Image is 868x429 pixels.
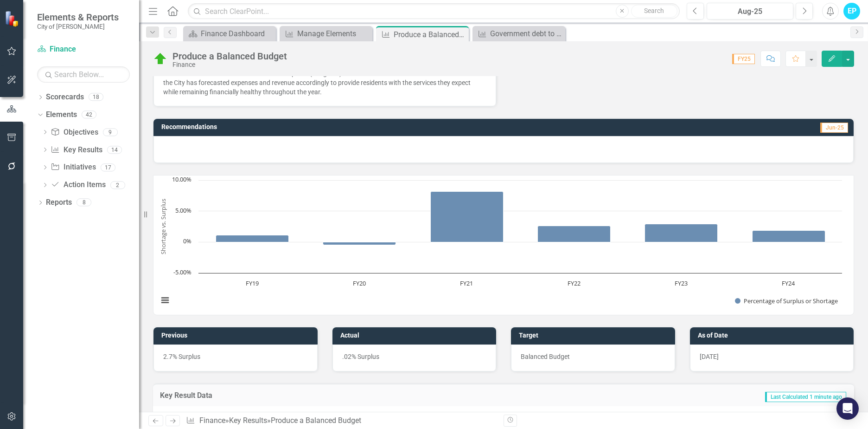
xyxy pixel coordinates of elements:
span: Search [644,7,664,14]
a: Scorecards [46,92,84,103]
div: 42 [82,111,96,119]
path: FY23, 2.88082941. Percentage of Surplus or Shortage. [645,224,718,242]
p: 2.7% Surplus [163,352,308,361]
a: Finance [199,416,225,425]
text: FY20 [353,279,366,287]
path: FY19, 1.09634986. Percentage of Surplus or Shortage. [216,235,289,242]
path: FY24, 1.82928366. Percentage of Surplus or Shortage. [753,230,825,242]
span: Last Calculated 1 minute ago [765,392,846,402]
h3: Recommendations [161,123,615,130]
path: FY22, 2.60251224. Percentage of Surplus or Shortage. [538,226,611,242]
path: FY20, -0.44108927. Percentage of Surplus or Shortage. [323,242,396,245]
a: Objectives [51,127,98,138]
span: FY25 [732,54,755,64]
h3: As of Date [698,332,849,339]
p: .02% Surplus [342,352,487,361]
text: FY24 [782,279,795,287]
h3: Previous [161,332,313,339]
text: FY19 [246,279,259,287]
h3: Target [519,332,670,339]
img: ClearPoint Strategy [5,10,21,26]
div: Produce a Balanced Budget [172,51,287,61]
a: Key Results [51,145,102,156]
text: FY23 [675,279,688,287]
div: » » [186,416,497,426]
small: City of [PERSON_NAME] [37,23,119,30]
input: Search Below... [37,66,130,83]
div: Government debt to assessed values [490,28,563,39]
p: [DATE] [700,352,844,361]
a: Elements [46,110,77,120]
a: Action Items [51,180,105,190]
text: FY22 [568,279,581,287]
div: Finance [172,61,287,68]
text: FY21 [460,279,473,287]
svg: Interactive chart [153,175,847,315]
text: 0% [183,237,191,245]
button: Aug-25 [707,3,793,19]
div: Open Intercom Messenger [836,397,859,420]
div: 14 [107,146,122,154]
a: Manage Elements [282,28,370,39]
div: 9 [103,128,118,136]
div: Produce a Balanced Budget [394,29,466,40]
text: Shortage vs. Surplus [159,199,167,254]
a: Key Results [229,416,267,425]
input: Search ClearPoint... [188,3,680,19]
div: Finance Dashboard [201,28,274,39]
div: 18 [89,93,103,101]
a: Finance [37,44,130,55]
text: 10.00% [172,175,191,183]
span: Jun-25 [820,123,848,133]
div: Manage Elements [297,28,370,39]
p: Balanced Budget [521,352,665,361]
path: FY21, 8.18093858. Percentage of Surplus or Shortage. [431,191,504,242]
button: Show Percentage of Surplus or Shortage [735,297,838,305]
button: Search [631,5,677,18]
div: Aug-25 [710,6,790,17]
p: This metric covers differences between anticipated (budgeted) and actual revenue. This evaluation... [163,69,486,97]
button: EP [843,3,860,19]
h3: Actual [340,332,492,339]
div: 8 [77,199,91,207]
div: Produce a Balanced Budget [271,416,361,425]
img: On Target [153,52,168,66]
div: 17 [101,163,115,171]
a: Finance Dashboard [185,28,274,39]
button: View chart menu, Chart [159,294,172,307]
a: Reports [46,197,72,208]
a: Initiatives [51,162,96,173]
h3: Key Result Data [160,391,428,400]
a: Government debt to assessed values [475,28,563,39]
div: Chart. Highcharts interactive chart. [153,175,854,315]
div: 2 [110,181,125,189]
text: 5.00% [175,206,191,214]
span: Elements & Reports [37,12,119,23]
text: -5.00% [173,268,191,276]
